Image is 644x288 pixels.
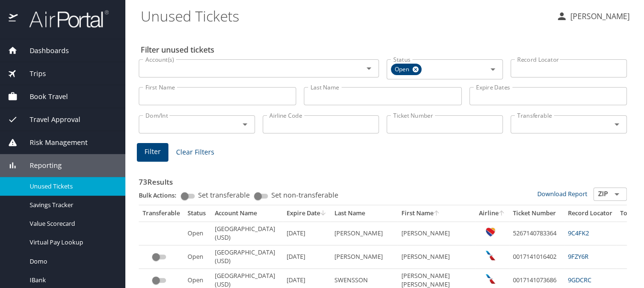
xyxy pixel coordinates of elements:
td: [GEOGRAPHIC_DATA] (USD) [211,222,283,245]
span: Savings Tracker [30,200,114,210]
button: Open [610,118,623,131]
td: [PERSON_NAME] [398,245,475,269]
td: 0017141016402 [509,245,564,269]
p: [PERSON_NAME] [567,11,630,22]
td: Open [184,245,211,269]
span: Filter [144,146,161,158]
span: Value Scorecard [30,219,114,228]
img: airportal-logo.png [19,10,109,28]
span: Open [391,65,415,75]
th: Record Locator [564,205,616,222]
div: Open [391,64,422,75]
td: [DATE] [283,222,331,245]
span: Set transferable [198,192,250,199]
td: Open [184,222,211,245]
button: Open [362,62,376,75]
img: American Airlines [486,251,495,260]
td: [DATE] [283,245,331,269]
a: 9FZY6R [568,252,588,261]
button: sort [499,210,505,217]
span: Clear Filters [176,146,214,158]
p: Bulk Actions: [139,191,184,199]
td: [PERSON_NAME] [331,245,398,269]
span: Risk Management [18,137,88,148]
td: [PERSON_NAME] [398,222,475,245]
div: Transferable [143,209,180,218]
button: Clear Filters [172,144,218,161]
th: First Name [398,205,475,222]
span: Dashboards [18,45,69,56]
img: icon-airportal.png [9,10,19,28]
h2: Filter unused tickets [141,42,629,57]
img: Southwest Airlines [486,227,495,237]
h3: 73 Results [139,171,627,188]
button: sort [320,210,327,217]
h1: Unused Tickets [141,1,548,31]
td: [PERSON_NAME] [331,222,398,245]
a: Download Report [537,189,588,198]
span: Unused Tickets [30,182,114,191]
span: Domo [30,257,114,266]
span: Book Travel [18,91,68,102]
th: Status [184,205,211,222]
button: Filter [137,143,168,162]
th: Airline [475,205,509,222]
button: Open [238,118,252,131]
span: Reporting [18,160,62,171]
th: Account Name [211,205,283,222]
td: 5267140783364 [509,222,564,245]
a: 9GDCRC [568,276,591,284]
button: Open [486,63,500,76]
span: Travel Approval [18,114,80,125]
th: Expire Date [283,205,331,222]
a: 9C4FK2 [568,229,589,237]
span: Trips [18,68,46,79]
button: Open [610,188,623,201]
th: Last Name [331,205,398,222]
button: sort [433,210,440,217]
span: IBank [30,276,114,285]
button: [PERSON_NAME] [552,8,633,25]
td: [GEOGRAPHIC_DATA] (USD) [211,245,283,269]
img: American Airlines [486,274,495,284]
span: Virtual Pay Lookup [30,238,114,247]
th: Ticket Number [509,205,564,222]
span: Set non-transferable [271,192,338,199]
